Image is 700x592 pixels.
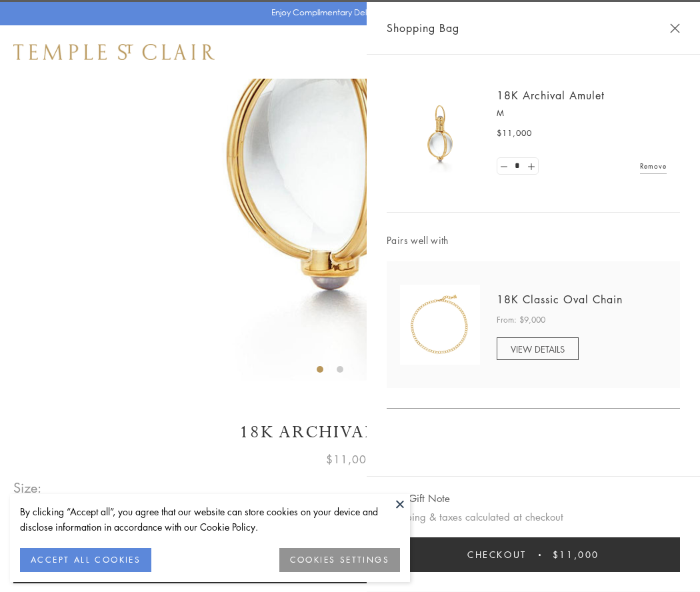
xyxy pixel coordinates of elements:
[279,548,400,572] button: COOKIES SETTINGS
[524,158,537,175] a: Set quantity to 2
[640,159,667,173] a: Remove
[497,158,511,175] a: Set quantity to 0
[497,313,545,327] span: From: $9,000
[387,490,450,507] button: Add Gift Note
[20,504,400,535] div: By clicking “Accept all”, you agree that our website can store cookies on your device and disclos...
[326,451,374,468] span: $11,000
[497,88,605,103] a: 18K Archival Amulet
[13,477,43,499] span: Size:
[553,547,599,562] span: $11,000
[387,537,680,572] button: Checkout $11,000
[387,509,680,525] p: Shipping & taxes calculated at checkout
[497,292,623,307] a: 18K Classic Oval Chain
[400,285,480,365] img: N88865-OV18
[13,44,215,60] img: Temple St. Clair
[467,547,527,562] span: Checkout
[670,23,680,33] button: Close Shopping Bag
[271,6,423,19] p: Enjoy Complimentary Delivery & Returns
[387,233,680,248] span: Pairs well with
[497,127,532,140] span: $11,000
[387,19,459,37] span: Shopping Bag
[400,93,480,173] img: 18K Archival Amulet
[20,548,151,572] button: ACCEPT ALL COOKIES
[497,337,579,360] a: VIEW DETAILS
[497,107,667,120] p: M
[13,421,687,444] h1: 18K Archival Amulet
[511,343,565,355] span: VIEW DETAILS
